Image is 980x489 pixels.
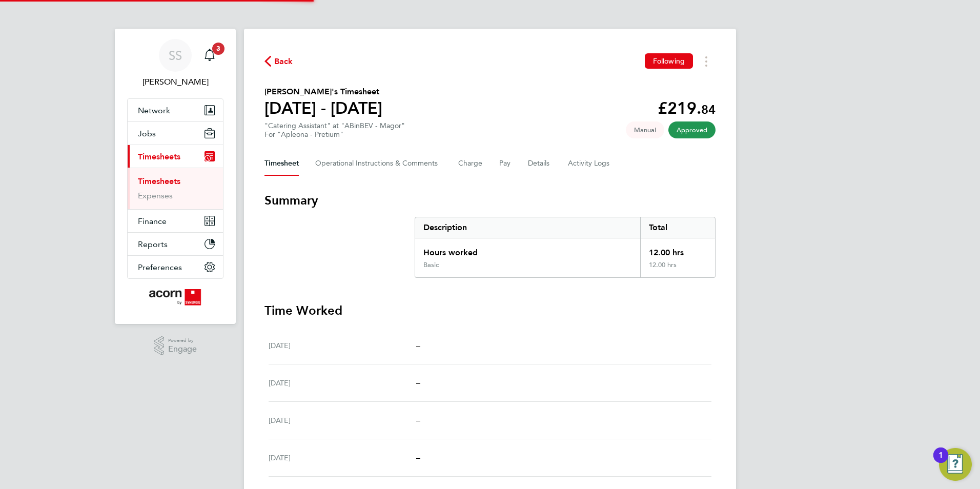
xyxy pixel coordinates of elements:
[264,55,293,68] button: Back
[645,53,693,69] button: Following
[640,261,715,277] div: 12.00 hrs
[128,145,223,168] button: Timesheets
[199,39,220,72] a: 3
[138,216,167,226] span: Finance
[138,176,180,186] a: Timesheets
[128,256,223,278] button: Preferences
[658,98,716,118] app-decimal: £219.
[138,152,180,161] span: Timesheets
[154,336,197,356] a: Powered byEngage
[269,452,416,464] div: [DATE]
[264,98,382,118] h1: [DATE] - [DATE]
[701,102,716,117] span: 84
[264,151,299,176] button: Timesheet
[626,121,664,138] span: This timesheet was manually created.
[169,49,182,62] span: SS
[458,151,483,176] button: Charge
[315,151,442,176] button: Operational Instructions & Comments
[416,415,420,425] span: –
[938,455,943,468] div: 1
[415,217,716,278] div: Summary
[127,76,223,88] span: Sally Smith
[115,29,236,324] nav: Main navigation
[128,122,223,145] button: Jobs
[416,453,420,462] span: –
[415,217,640,238] div: Description
[264,121,405,139] div: "Catering Assistant" at "ABinBEV - Magor"
[416,378,420,388] span: –
[416,340,420,350] span: –
[668,121,716,138] span: This timesheet has been approved.
[415,238,640,261] div: Hours worked
[939,448,972,481] button: Open Resource Center, 1 new notification
[138,129,156,138] span: Jobs
[269,339,416,352] div: [DATE]
[640,217,715,238] div: Total
[138,106,170,115] span: Network
[128,210,223,232] button: Finance
[568,151,611,176] button: Activity Logs
[168,336,197,345] span: Powered by
[127,39,223,88] a: SS[PERSON_NAME]
[138,262,182,272] span: Preferences
[138,191,173,200] a: Expenses
[640,238,715,261] div: 12.00 hrs
[127,289,223,305] a: Go to home page
[264,302,716,319] h3: Time Worked
[149,289,202,305] img: acornpeople-logo-retina.png
[697,53,716,69] button: Timesheets Menu
[528,151,552,176] button: Details
[269,414,416,426] div: [DATE]
[128,99,223,121] button: Network
[128,168,223,209] div: Timesheets
[653,56,685,66] span: Following
[264,192,716,209] h3: Summary
[212,43,224,55] span: 3
[499,151,512,176] button: Pay
[269,377,416,389] div: [DATE]
[274,55,293,68] span: Back
[128,233,223,255] button: Reports
[264,86,382,98] h2: [PERSON_NAME]'s Timesheet
[168,345,197,354] span: Engage
[264,130,405,139] div: For "Apleona - Pretium"
[138,239,168,249] span: Reports
[423,261,439,269] div: Basic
